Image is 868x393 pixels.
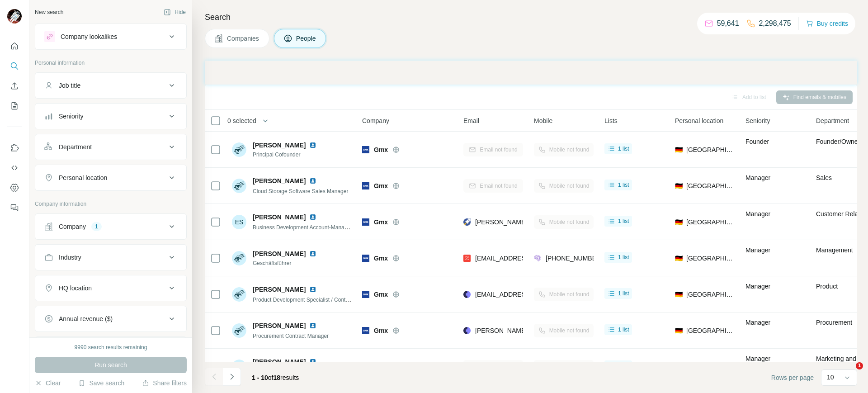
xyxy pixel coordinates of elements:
span: 1 list [618,145,629,153]
span: Rows per page [771,373,814,382]
iframe: Banner [205,61,857,85]
button: Company1 [35,216,186,237]
button: Use Surfe API [7,160,22,176]
span: [GEOGRAPHIC_DATA] [686,218,735,227]
span: 1 - 10 [252,374,268,381]
span: Gmx [374,254,388,263]
span: Principal Cofounder [253,151,320,159]
span: [PERSON_NAME][EMAIL_ADDRESS][DOMAIN_NAME] [475,327,634,334]
span: Gmx [374,326,388,335]
span: [PERSON_NAME] [253,176,306,185]
span: [PERSON_NAME] [253,213,306,222]
p: 10 [827,373,834,382]
span: 1 list [618,181,629,189]
p: Personal information [35,59,187,67]
span: Manager [745,283,770,290]
span: Procurement Contract Manager [253,333,329,339]
img: Logo of Gmx [362,218,369,226]
span: Procurement [816,319,852,326]
span: 18 [274,374,281,381]
span: 🇩🇪 [675,290,683,299]
div: HQ location [59,284,92,293]
img: Avatar [7,9,22,24]
img: LinkedIn logo [309,286,316,293]
span: Manager [745,355,770,362]
span: Email [463,116,479,125]
div: Company lookalikes [61,32,117,41]
img: Logo of Gmx [362,255,369,262]
span: [GEOGRAPHIC_DATA] [686,290,735,299]
span: 🇩🇪 [675,254,683,263]
button: Hide [157,5,192,19]
span: Geschäftsführer [253,259,320,267]
span: 1 list [618,217,629,225]
img: LinkedIn logo [309,213,316,221]
img: provider people-data-labs logo [534,254,541,263]
span: [EMAIL_ADDRESS][DOMAIN_NAME] [475,255,582,262]
button: Job title [35,75,186,96]
img: Logo of Gmx [362,146,369,153]
span: [PERSON_NAME] [253,285,306,294]
button: HQ location [35,277,186,299]
span: [PERSON_NAME] [253,321,306,330]
button: Buy credits [806,17,848,30]
span: Cloud Storage Software Sales Manager [253,188,348,194]
span: [GEOGRAPHIC_DATA] [686,254,735,263]
div: New search [35,8,63,16]
div: Annual revenue ($) [59,314,113,323]
span: [GEOGRAPHIC_DATA] [686,145,735,154]
span: Lists [604,116,618,125]
span: Product Development Specialist / Contract Manager [253,296,377,303]
span: Seniority [745,116,770,125]
span: results [252,374,299,381]
span: 🇩🇪 [675,145,683,154]
img: Avatar [232,251,246,265]
button: Company lookalikes [35,26,186,47]
button: Personal location [35,167,186,189]
div: 1 [91,223,102,231]
span: 1 list [618,326,629,334]
button: Annual revenue ($) [35,308,186,330]
img: provider cognism logo [463,326,471,335]
span: [PHONE_NUMBER] [546,255,603,262]
span: 1 list [618,289,629,298]
div: Industry [59,253,81,262]
img: Avatar [232,323,246,338]
span: [PERSON_NAME] [253,357,306,366]
img: LinkedIn logo [309,250,316,257]
span: [GEOGRAPHIC_DATA] [686,181,735,190]
button: Quick start [7,38,22,54]
span: Department [816,116,849,125]
span: 🇩🇪 [675,181,683,190]
span: Gmx [374,145,388,154]
span: Gmx [374,218,388,227]
button: Dashboard [7,180,22,196]
button: Share filters [142,379,187,388]
div: Department [59,142,92,152]
button: Department [35,136,186,158]
span: 🇩🇪 [675,218,683,227]
h4: Search [205,11,857,24]
span: Companies [227,34,260,43]
div: Seniority [59,112,83,121]
img: provider rocketreach logo [463,218,471,227]
span: Business Development Account-Manager [253,223,352,231]
button: Use Surfe on LinkedIn [7,140,22,156]
span: [PERSON_NAME] [253,249,306,258]
span: 1 [856,362,863,369]
div: 9990 search results remaining [75,343,147,351]
span: Product [816,283,838,290]
span: Gmx [374,362,388,371]
p: 59,641 [717,18,739,29]
img: Logo of Gmx [362,182,369,189]
span: [EMAIL_ADDRESS][DOMAIN_NAME] [475,291,582,298]
button: Navigate to next page [223,368,241,386]
span: 0 selected [227,116,256,125]
span: [GEOGRAPHIC_DATA] [686,362,735,371]
span: Manager [745,246,770,254]
span: Manager [745,210,770,218]
span: Personal location [675,116,723,125]
button: Search [7,58,22,74]
span: Company [362,116,389,125]
div: Job title [59,81,80,90]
